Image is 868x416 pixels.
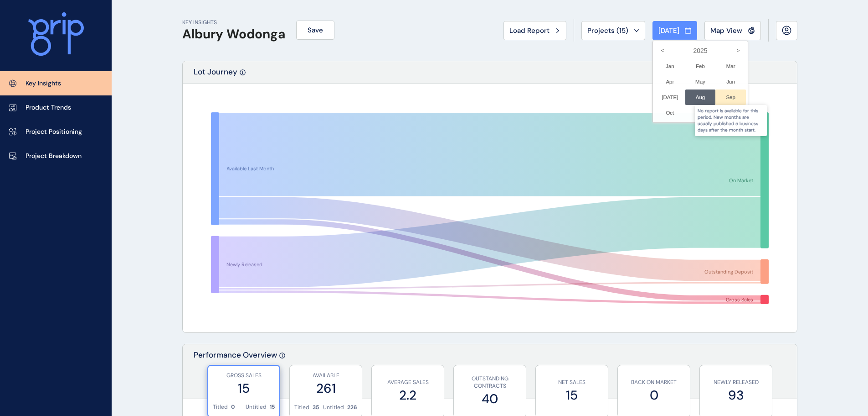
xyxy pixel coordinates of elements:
[655,43,746,58] label: 2025
[26,127,82,137] p: Project Positioning
[715,74,746,90] li: Jun
[685,74,716,90] li: May
[715,58,746,74] li: Mar
[655,74,685,90] li: Apr
[655,90,685,105] li: [DATE]
[685,105,716,121] li: Nov
[685,90,716,105] li: Aug
[26,152,82,161] p: Project Breakdown
[730,43,746,58] i: >
[715,90,746,105] li: Sep
[685,58,716,74] li: Feb
[26,103,71,112] p: Product Trends
[655,105,685,121] li: Oct
[26,79,61,88] p: Key Insights
[655,58,685,74] li: Jan
[655,43,670,58] i: <
[715,105,746,121] li: Dec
